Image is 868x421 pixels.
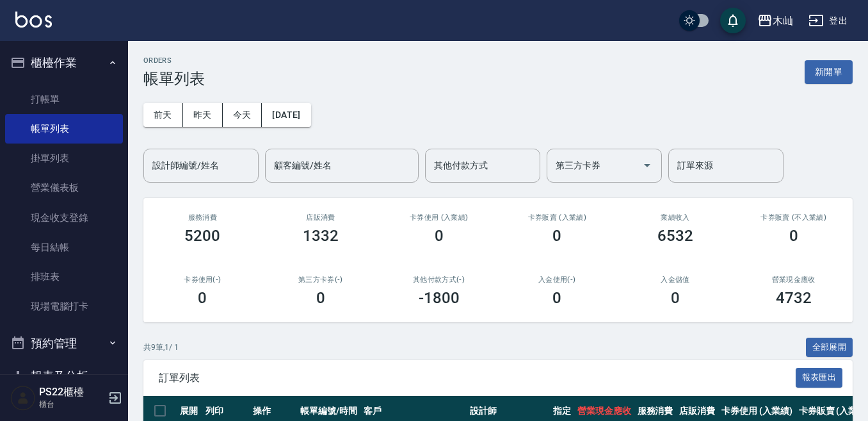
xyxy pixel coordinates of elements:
a: 排班表 [5,262,123,292]
button: Open [637,155,657,176]
button: 木屾 [752,8,798,34]
a: 新開單 [805,65,853,78]
a: 掛單列表 [5,144,123,173]
h3: 0 [552,289,561,307]
button: save [720,8,746,33]
button: 報表匯出 [796,368,843,388]
a: 現金收支登錄 [5,203,123,233]
h2: 營業現金應收 [750,276,837,284]
a: 報表匯出 [796,371,843,383]
button: 新開單 [805,60,853,84]
h3: 服務消費 [159,213,246,222]
h2: 入金儲值 [632,276,719,284]
button: 登出 [803,9,853,33]
button: 報表及分析 [5,359,123,393]
h2: 卡券販賣 (不入業績) [750,213,837,222]
h3: -1800 [419,289,460,307]
h5: PS22櫃檯 [39,386,104,399]
div: 木屾 [773,13,793,29]
h3: 1332 [303,227,339,245]
button: 今天 [223,103,262,127]
a: 現場電腦打卡 [5,292,123,321]
h3: 0 [552,227,561,245]
p: 共 9 筆, 1 / 1 [143,342,179,353]
h3: 6532 [657,227,693,245]
h2: ORDERS [143,56,205,65]
a: 打帳單 [5,85,123,114]
h2: 第三方卡券(-) [277,276,365,284]
button: [DATE] [262,103,310,127]
a: 每日結帳 [5,233,123,262]
h2: 入金使用(-) [513,276,601,284]
h2: 卡券使用 (入業績) [395,213,483,222]
h3: 帳單列表 [143,70,205,88]
h2: 卡券販賣 (入業績) [513,213,601,222]
h3: 5200 [184,227,220,245]
h2: 業績收入 [632,213,719,222]
h2: 其他付款方式(-) [395,276,483,284]
h3: 0 [316,289,325,307]
h2: 卡券使用(-) [159,276,246,284]
a: 營業儀表板 [5,173,123,202]
h3: 0 [789,227,798,245]
h3: 4732 [776,289,812,307]
h3: 0 [671,289,680,307]
h2: 店販消費 [277,213,365,222]
button: 全部展開 [806,338,853,358]
img: Logo [15,12,52,28]
p: 櫃台 [39,399,104,410]
button: 昨天 [183,103,223,127]
button: 預約管理 [5,327,123,360]
span: 訂單列表 [159,372,796,384]
img: Person [10,385,36,411]
a: 帳單列表 [5,114,123,144]
h3: 0 [198,289,207,307]
h3: 0 [435,227,444,245]
button: 櫃檯作業 [5,46,123,79]
button: 前天 [143,103,183,127]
